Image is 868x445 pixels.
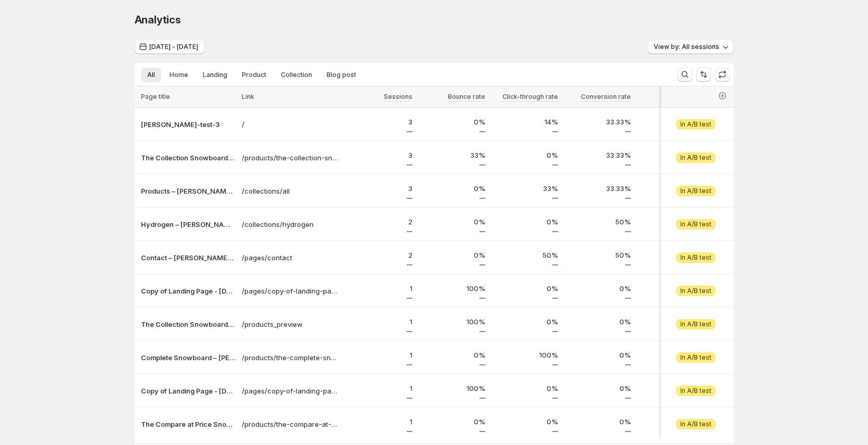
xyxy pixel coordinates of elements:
[637,183,704,194] p: 3
[647,40,734,54] button: View by: All sessions
[680,120,711,129] span: In A/B test
[564,350,631,360] p: 0%
[419,416,485,427] p: 0%
[327,71,356,79] span: Blog post
[564,217,631,227] p: 50%
[564,183,631,194] p: 33.33%
[242,71,266,79] span: Product
[491,416,558,427] p: 0%
[419,217,485,227] p: 0%
[491,250,558,260] p: 50%
[141,152,236,163] button: The Collection Snowboard: Liquid – [PERSON_NAME]-test-3
[346,416,412,427] p: 1
[491,350,558,360] p: 100%
[242,152,340,163] a: /products/the-collection-snowboard-liquid
[564,150,631,160] p: 33.33%
[141,286,236,296] button: Copy of Landing Page - [DATE] 15:47:36 – [PERSON_NAME]-test-3
[203,71,227,79] span: Landing
[346,283,412,294] p: 1
[141,319,236,329] button: The Collection Snowboard: Liquid – [PERSON_NAME]-test-3
[680,387,711,395] span: In A/B test
[564,316,631,327] p: 0%
[419,150,485,160] p: 33%
[141,352,236,363] button: Complete Snowboard – [PERSON_NAME]-test-3
[637,383,704,393] p: 1
[346,383,412,393] p: 1
[680,353,711,362] span: In A/B test
[242,386,340,396] a: /pages/copy-of-landing-page-jun-5-15-47-41
[678,67,692,82] button: Search and filter results
[346,117,412,127] p: 3
[564,383,631,393] p: 0%
[654,43,719,51] span: View by: All sessions
[281,71,312,79] span: Collection
[696,67,711,82] button: Sort the results
[491,217,558,227] p: 0%
[141,186,236,196] p: Products – [PERSON_NAME]-test-3
[170,71,188,79] span: Home
[419,183,485,194] p: 0%
[242,219,340,230] a: /collections/hydrogen
[135,40,204,54] button: [DATE] - [DATE]
[384,93,412,100] span: Sessions
[680,320,711,328] span: In A/B test
[680,187,711,195] span: In A/B test
[491,150,558,160] p: 0%
[491,283,558,294] p: 0%
[564,117,631,127] p: 33.33%
[141,386,236,396] button: Copy of Landing Page - [DATE] 15:47:36 – [PERSON_NAME]-test-3
[141,119,236,130] button: [PERSON_NAME]-test-3
[637,150,704,160] p: 3
[637,250,704,260] p: 2
[346,350,412,360] p: 1
[242,419,340,429] a: /products/the-compare-at-price-snowboard
[135,14,181,26] span: Analytics
[491,316,558,327] p: 0%
[147,71,155,79] span: All
[242,319,340,329] a: /products_preview
[242,352,340,363] a: /products/the-complete-snowboard
[242,119,340,130] a: /
[419,117,485,127] p: 0%
[637,350,704,360] p: 1
[242,286,340,296] a: /pages/copy-of-landing-page-jun-5-15-47-37
[564,250,631,260] p: 50%
[419,350,485,360] p: 0%
[141,93,170,100] span: Page title
[419,283,485,294] p: 100%
[680,154,711,162] span: In A/B test
[242,186,340,196] a: /collections/all
[242,252,340,263] a: /pages/contact
[141,252,236,263] button: Contact – [PERSON_NAME]-test-3
[637,316,704,327] p: 1
[346,316,412,327] p: 1
[637,217,704,227] p: 2
[141,419,236,429] button: The Compare at Price Snowboard – [PERSON_NAME]-test-3
[491,117,558,127] p: 14%
[564,416,631,427] p: 0%
[149,43,198,51] span: [DATE] - [DATE]
[680,253,711,262] span: In A/B test
[502,93,558,100] span: Click-through rate
[419,250,485,260] p: 0%
[346,217,412,227] p: 2
[491,383,558,393] p: 0%
[419,383,485,393] p: 100%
